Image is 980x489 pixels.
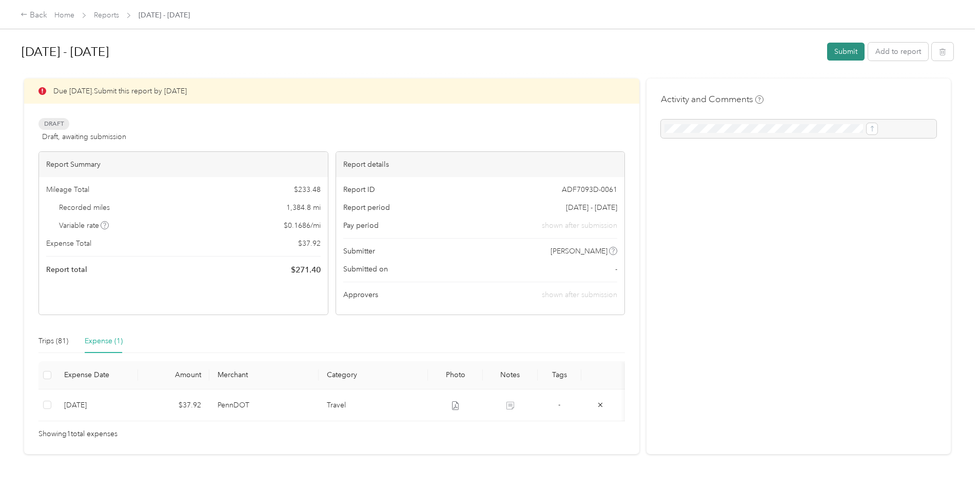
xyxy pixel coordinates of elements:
[615,264,617,275] span: -
[343,202,390,213] span: Report period
[483,361,538,389] th: Notes
[46,238,91,249] span: Expense Total
[46,264,87,275] span: Report total
[22,40,820,64] h1: Aug 1 - 31, 2025
[319,361,428,389] th: Category
[298,238,321,249] span: $ 37.92
[868,43,928,61] button: Add to report
[343,264,388,275] span: Submitted on
[566,202,617,213] span: [DATE] - [DATE]
[542,290,617,299] span: shown after submission
[138,361,209,389] th: Amount
[209,389,319,421] td: PennDOT
[558,400,560,409] span: -
[343,220,379,231] span: Pay period
[551,246,607,257] span: [PERSON_NAME]
[38,428,117,440] span: Showing 1 total expenses
[343,289,378,300] span: Approvers
[38,336,68,347] div: Trips (81)
[562,184,617,195] span: ADF7093D-0061
[343,246,375,257] span: Submitter
[827,43,865,61] button: Submit
[85,336,123,347] div: Expense (1)
[46,184,89,195] span: Mileage Total
[284,220,321,231] span: $ 0.1686 / mi
[428,361,483,389] th: Photo
[291,264,321,276] span: $ 271.40
[336,152,625,177] div: Report details
[56,389,138,421] td: 8-28-2025
[94,11,119,19] a: Reports
[294,184,321,195] span: $ 233.48
[538,389,581,421] td: -
[138,389,209,421] td: $37.92
[542,220,617,231] span: shown after submission
[286,202,321,213] span: 1,384.8 mi
[56,361,138,389] th: Expense Date
[343,184,375,195] span: Report ID
[538,361,581,389] th: Tags
[546,370,573,379] div: Tags
[21,9,47,22] div: Back
[54,11,74,19] a: Home
[24,79,639,104] div: Due [DATE]. Submit this report by [DATE]
[923,432,980,489] iframe: Everlance-gr Chat Button Frame
[59,202,110,213] span: Recorded miles
[139,10,190,21] span: [DATE] - [DATE]
[209,361,319,389] th: Merchant
[39,152,328,177] div: Report Summary
[319,389,428,421] td: Travel
[59,220,109,231] span: Variable rate
[42,131,126,142] span: Draft, awaiting submission
[38,118,69,130] span: Draft
[661,93,763,106] h4: Activity and Comments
